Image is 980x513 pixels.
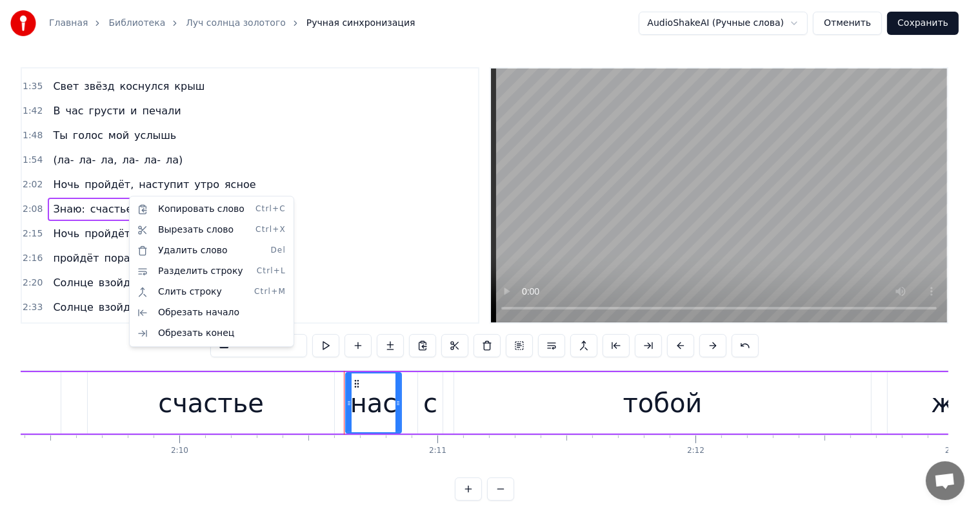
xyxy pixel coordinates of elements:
[270,246,286,256] span: Del
[132,261,291,282] div: Разделить строку
[254,287,286,297] span: Ctrl+M
[132,240,291,261] div: Удалить слово
[132,220,291,240] div: Вырезать слово
[132,302,291,323] div: Обрезать начало
[132,199,291,220] div: Копировать слово
[255,204,286,215] span: Ctrl+C
[132,323,291,344] div: Обрезать конец
[257,266,286,277] span: Ctrl+L
[132,282,291,302] div: Слить строку
[255,225,286,235] span: Ctrl+X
